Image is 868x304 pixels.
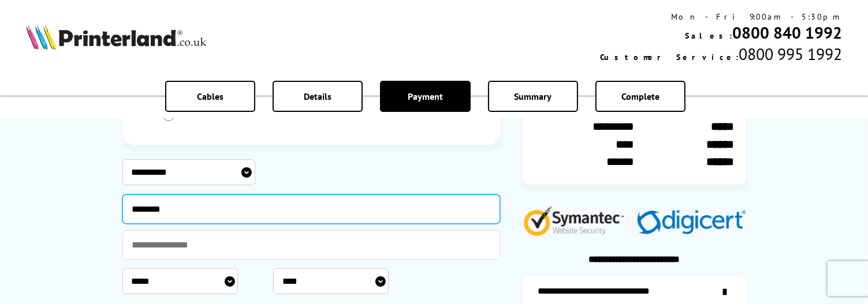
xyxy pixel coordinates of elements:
[621,91,660,102] span: Complete
[514,91,552,102] span: Summary
[408,91,443,102] span: Payment
[732,22,842,43] a: 0800 840 1992
[600,12,842,22] div: Mon - Fri 9:00am - 5:30pm
[304,91,331,102] span: Details
[26,24,206,50] img: Printerland Logo
[197,91,223,102] span: Cables
[685,31,732,41] span: Sales:
[600,52,739,62] span: Customer Service:
[739,43,842,65] span: 0800 995 1992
